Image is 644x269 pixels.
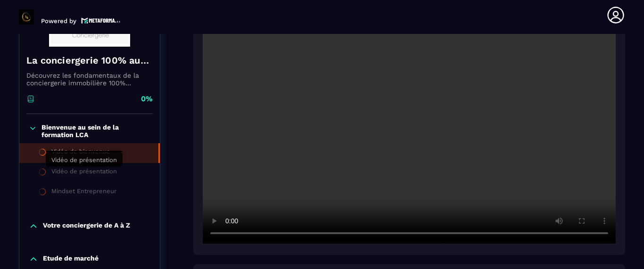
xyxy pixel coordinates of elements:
[51,187,116,198] div: Mindset Entrepreneur
[51,156,117,163] span: Vidéo de présentation
[41,17,76,24] p: Powered by
[141,94,153,104] p: 0%
[81,16,121,24] img: logo
[51,148,110,158] div: Vidéo de bienvenue
[26,54,153,67] h4: La conciergerie 100% automatisée
[43,221,130,231] p: Votre conciergerie de A à Z
[41,123,150,139] p: Bienvenue au sein de la formation LCA
[43,254,99,264] p: Etude de marché
[26,72,153,87] p: Découvrez les fondamentaux de la conciergerie immobilière 100% automatisée. Cette formation est c...
[19,9,34,24] img: logo-branding
[51,168,117,178] div: Vidéo de présentation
